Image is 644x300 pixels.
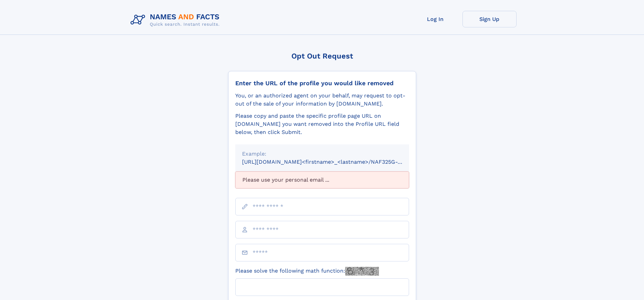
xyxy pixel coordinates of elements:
div: Example: [242,150,402,158]
div: Please use your personal email ... [235,171,409,188]
a: Log In [408,11,462,27]
div: Opt Out Request [228,52,416,60]
div: Please copy and paste the specific profile page URL on [DOMAIN_NAME] you want removed into the Pr... [235,112,409,136]
small: [URL][DOMAIN_NAME]<firstname>_<lastname>/NAF325G-xxxxxxxx [242,159,422,165]
div: You, or an authorized agent on your behalf, may request to opt-out of the sale of your informatio... [235,92,409,108]
a: Sign Up [462,11,517,27]
div: Enter the URL of the profile you would like removed [235,79,409,87]
img: Logo Names and Facts [128,11,225,29]
label: Please solve the following math function: [235,267,379,276]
